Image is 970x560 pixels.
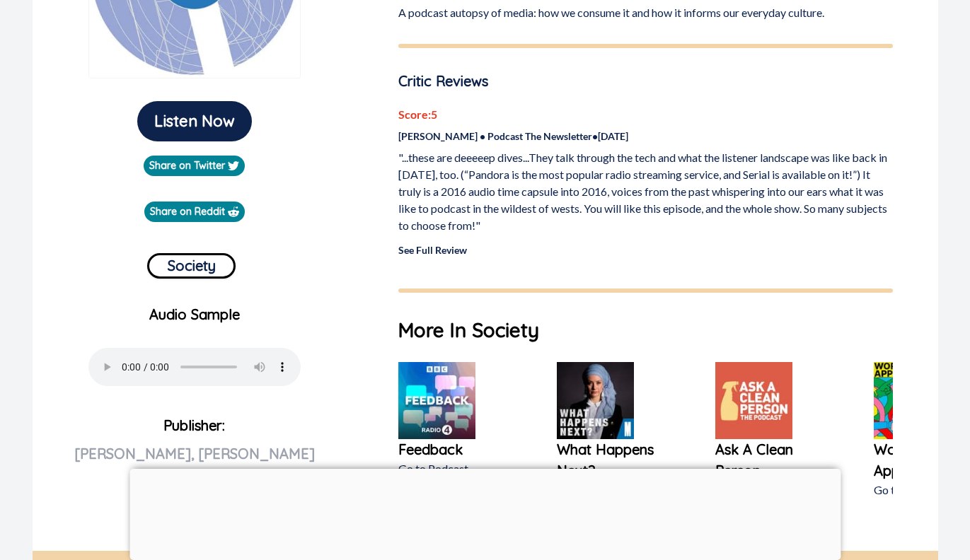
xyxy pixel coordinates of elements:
[398,71,893,92] p: Critic Reviews
[398,460,512,477] p: Go to Podcast
[144,202,245,222] a: Share on Reddit
[44,412,346,513] p: Publisher:
[74,445,315,462] span: [PERSON_NAME], [PERSON_NAME]
[147,253,236,279] button: Society
[144,156,245,176] a: Share on Twitter
[398,315,893,345] h1: More In Society
[398,149,893,234] p: "...these are deeeeep dives...They talk through the tech and what the listener landscape was like...
[557,439,670,482] a: What Happens Next?
[129,469,841,556] iframe: Advertisement
[147,247,236,279] a: Society
[557,362,634,439] img: What Happens Next?
[88,348,301,386] audio: Your browser does not support the audio element
[398,106,893,123] p: Score: 5
[398,244,467,256] a: See Full Review
[398,362,475,439] img: Feedback
[398,129,893,144] p: [PERSON_NAME] • Podcast The Newsletter • [DATE]
[715,439,828,482] a: Ask A Clean Person
[137,101,252,141] button: Listen Now
[44,304,346,325] p: Audio Sample
[874,362,951,439] img: Work Appropriate
[398,439,512,460] a: Feedback
[715,362,792,439] img: Ask A Clean Person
